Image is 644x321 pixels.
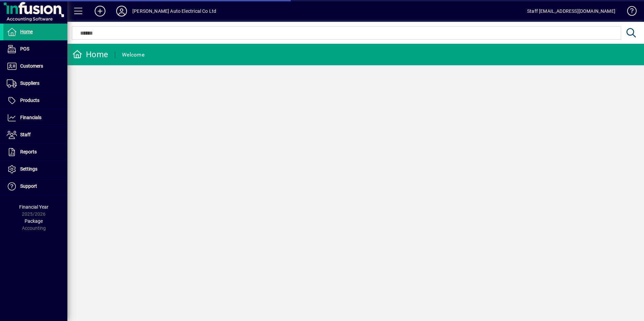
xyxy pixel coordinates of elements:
[3,92,67,109] a: Products
[72,49,108,60] div: Home
[3,58,67,75] a: Customers
[3,109,67,126] a: Financials
[19,204,49,210] span: Financial Year
[3,161,67,178] a: Settings
[527,6,615,16] div: Staff [EMAIL_ADDRESS][DOMAIN_NAME]
[20,183,37,189] span: Support
[3,178,67,195] a: Support
[20,80,39,86] span: Suppliers
[20,46,29,51] span: POS
[89,5,111,17] button: Add
[20,98,39,103] span: Products
[20,166,37,172] span: Settings
[111,5,132,17] button: Profile
[20,115,41,120] span: Financials
[3,127,67,143] a: Staff
[20,63,43,69] span: Customers
[132,6,216,16] div: [PERSON_NAME] Auto Electrical Co Ltd
[20,29,33,34] span: Home
[3,41,67,58] a: POS
[3,144,67,160] a: Reports
[3,75,67,92] a: Suppliers
[20,149,37,154] span: Reports
[20,132,31,137] span: Staff
[122,49,144,60] div: Welcome
[622,1,636,23] a: Knowledge Base
[25,218,43,224] span: Package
